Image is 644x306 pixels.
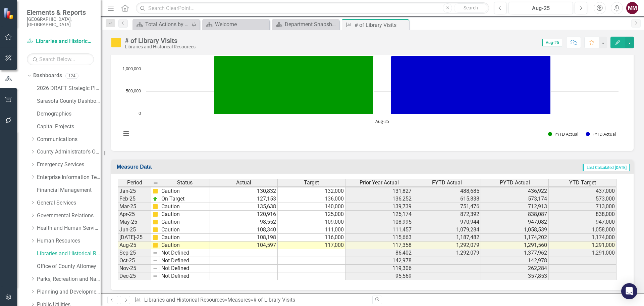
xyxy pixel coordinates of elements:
td: 838,000 [549,211,616,218]
td: Not Defined [160,257,210,265]
td: 947,000 [549,218,616,226]
div: 124 [65,73,78,79]
span: PYTD Actual [500,180,530,186]
td: Caution [160,226,210,234]
td: 1,058,000 [549,226,616,234]
td: 130,832 [210,187,278,195]
td: Aug-25 [118,242,151,249]
span: Target [304,180,319,186]
td: Feb-25 [118,195,151,203]
td: Caution [160,234,210,242]
td: On Target [160,195,210,203]
span: Status [177,180,193,186]
button: Search [454,3,487,13]
a: Health and Human Services [37,224,101,232]
td: 111,457 [345,226,413,234]
td: 139,739 [345,203,413,211]
td: 108,340 [210,226,278,234]
a: Demographics [37,110,101,118]
td: 1,058,539 [481,226,549,234]
button: MM [626,2,638,14]
h3: Measure Data [117,164,334,170]
td: 1,174,202 [481,234,549,242]
a: Measures [227,297,251,303]
td: Not Defined [160,249,210,257]
a: Governmental Relations [37,212,101,220]
td: Caution [160,203,210,211]
text: 0 [139,110,141,116]
td: 357,853 [481,272,549,280]
small: [GEOGRAPHIC_DATA], [GEOGRAPHIC_DATA] [27,16,94,28]
input: Search ClearPoint... [136,2,489,14]
a: Welcome [204,20,268,29]
td: 573,000 [549,195,616,203]
a: General Services [37,199,101,207]
a: Libraries and Historical Resources [144,297,225,303]
img: cBAA0RP0Y6D5n+AAAAAElFTkSuQmCC [153,212,158,217]
td: 573,174 [481,195,549,203]
td: 1,291,560 [481,242,549,249]
img: cBAA0RP0Y6D5n+AAAAAElFTkSuQmCC [153,188,158,194]
div: Total Actions by Type [145,20,190,29]
td: 125,174 [345,211,413,218]
text: 500,000 [126,88,141,94]
g: FYTD Actual, bar series 2 of 2 with 1 bar. [391,56,551,114]
td: 142,978 [345,257,413,265]
td: Apr-25 [118,211,151,218]
td: 488,685 [413,187,481,195]
td: 615,838 [413,195,481,203]
td: 127,153 [210,195,278,203]
td: Caution [160,242,210,249]
td: 119,306 [345,265,413,272]
div: Chart. Highcharts interactive chart. [118,43,627,144]
button: View chart menu, Chart [121,129,131,138]
a: Parks, Recreation and Natural Resources [37,275,101,283]
div: # of Library Visits [355,21,407,29]
text: Aug-25 [375,118,389,124]
img: 8DAGhfEEPCf229AAAAAElFTkSuQmCC [153,180,158,186]
a: Office of County Attorney [37,263,101,270]
path: Aug-25, 1,292,079. FYTD Actual. [391,56,551,114]
td: 1,292,079 [413,249,481,257]
img: 8DAGhfEEPCf229AAAAAElFTkSuQmCC [153,250,158,256]
td: 262,284 [481,265,549,272]
td: 86,402 [345,249,413,257]
td: 131,827 [345,187,413,195]
img: zOikAAAAAElFTkSuQmCC [153,196,158,202]
td: 437,000 [549,187,616,195]
path: Aug-25, 1,291,560. PYTD Actual. [214,56,374,114]
td: 98,552 [210,218,278,226]
td: 136,000 [278,195,345,203]
td: 838,087 [481,211,549,218]
td: 117,358 [345,242,413,249]
td: 1,174,000 [549,234,616,242]
td: Jun-25 [118,226,151,234]
a: Planning and Development Services [37,288,101,296]
td: 142,978 [481,257,549,265]
td: 872,392 [413,211,481,218]
a: 2026 DRAFT Strategic Plan [37,85,101,92]
span: Period [127,180,142,186]
td: 125,000 [278,211,345,218]
td: 713,000 [549,203,616,211]
a: Emergency Services [37,161,101,169]
td: 132,000 [278,187,345,195]
td: 120,916 [210,211,278,218]
img: 8DAGhfEEPCf229AAAAAElFTkSuQmCC [153,258,158,263]
td: Dec-25 [118,272,151,280]
span: Elements & Reports [27,8,94,16]
a: Libraries and Historical Resources [27,38,94,45]
td: May-25 [118,218,151,226]
a: Dashboards [33,72,62,80]
td: 108,198 [210,234,278,242]
td: 1,292,079 [413,242,481,249]
div: Department Snapshot [285,20,337,29]
td: [DATE]-25 [118,234,151,242]
td: 140,000 [278,203,345,211]
a: Department Snapshot [274,20,337,29]
td: 108,995 [345,218,413,226]
td: Oct-25 [118,257,151,265]
td: Not Defined [160,272,210,280]
td: 117,000 [278,242,345,249]
button: Aug-25 [508,2,573,14]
